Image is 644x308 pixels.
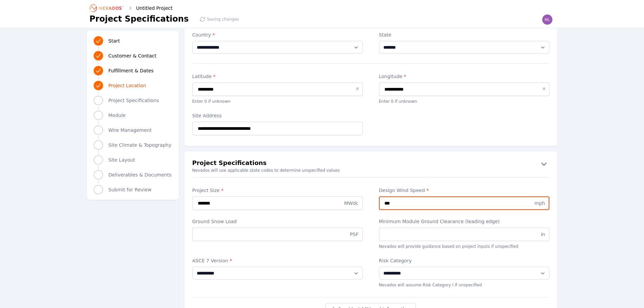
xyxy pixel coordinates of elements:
[109,186,152,193] span: Submit for Review
[379,244,549,249] p: Nevados will provide guidance based on project inputs if unspecified
[127,5,173,11] div: Untitled Project
[192,158,267,169] h2: Project Specifications
[109,171,172,178] span: Deliverables & Documents
[192,31,363,38] label: Country
[90,14,189,24] h1: Project Specifications
[109,52,157,59] span: Customer & Contact
[192,73,363,80] label: Latitude
[109,157,135,163] span: Site Layout
[94,35,172,196] nav: Progress
[379,218,549,225] label: Minimum Module Ground Clearance (leading edge)
[379,282,549,288] p: Nevados will assume Risk Category I if unspecified
[192,112,363,119] label: Site Address
[184,168,557,173] small: Nevados will use applicable state codes to determine unspecified values
[192,187,363,194] label: Project Size
[109,127,152,134] span: Wire Management
[109,67,154,74] span: Fulfillment & Dates
[207,17,239,22] span: Saving changes
[192,218,363,225] label: Ground Snow Load
[379,73,549,80] label: Longitude
[379,187,549,194] label: Design Wind Speed
[109,38,120,44] span: Start
[90,3,173,14] nav: Breadcrumb
[109,142,171,148] span: Site Climate & Topography
[379,31,549,38] label: State
[379,99,549,104] p: Enter 0 if unknown
[109,82,146,89] span: Project Location
[542,14,553,25] img: mlively@sagaenergy.com
[109,97,159,104] span: Project Specifications
[109,112,126,119] span: Module
[192,257,363,264] label: ASCE 7 Version
[379,257,549,264] label: Risk Category
[184,158,557,169] button: Project Specifications
[192,99,363,104] p: Enter 0 if unknown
